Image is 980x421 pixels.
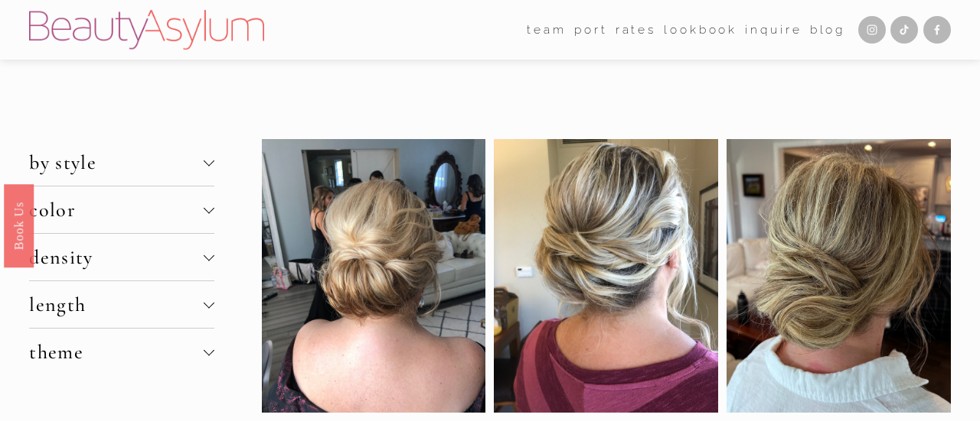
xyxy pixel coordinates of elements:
button: length [29,281,214,328]
button: color [29,186,214,233]
a: Inquire [745,18,802,41]
a: Lookbook [664,18,737,41]
span: length [29,293,204,316]
img: Beauty Asylum | Bridal Hair &amp; Makeup Charlotte &amp; Atlanta [29,10,264,50]
a: Rates [616,18,656,41]
a: folder dropdown [527,18,566,41]
span: theme [29,340,204,364]
span: team [527,19,566,40]
button: density [29,234,214,280]
span: color [29,198,204,222]
a: port [574,18,607,41]
a: Book Us [4,183,34,267]
span: density [29,245,204,269]
button: theme [29,329,214,375]
span: by style [29,151,204,174]
a: Instagram [858,16,886,44]
button: by style [29,139,214,186]
a: Blog [810,18,845,41]
a: Facebook [923,16,951,44]
a: TikTok [890,16,918,44]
